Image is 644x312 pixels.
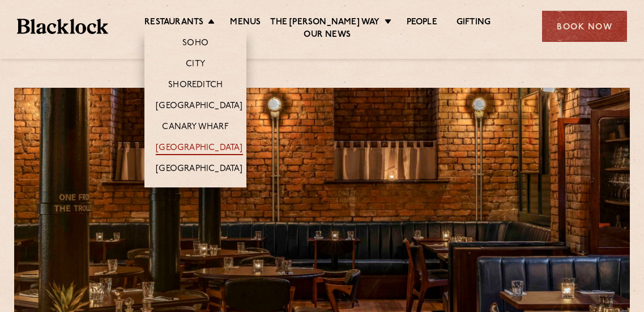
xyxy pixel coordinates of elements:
[230,17,261,29] a: Menus
[304,29,351,42] a: Our News
[144,17,203,29] a: Restaurants
[156,143,242,155] a: [GEOGRAPHIC_DATA]
[156,101,242,113] a: [GEOGRAPHIC_DATA]
[156,164,242,176] a: [GEOGRAPHIC_DATA]
[168,80,223,92] a: Shoreditch
[270,17,379,29] a: The [PERSON_NAME] Way
[186,59,205,71] a: City
[17,19,108,34] img: BL_Textured_Logo-footer-cropped.svg
[542,11,627,42] div: Book Now
[162,122,228,134] a: Canary Wharf
[182,38,208,50] a: Soho
[457,17,491,29] a: Gifting
[407,17,437,29] a: People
